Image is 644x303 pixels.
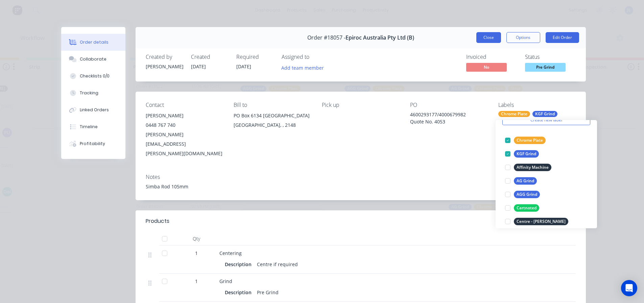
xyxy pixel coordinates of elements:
div: PO Box 6134 [GEOGRAPHIC_DATA] [234,111,311,120]
button: Close [476,32,501,43]
div: Assigned to [282,54,349,60]
button: Timeline [61,118,125,135]
div: Status [525,54,576,60]
div: Description [225,259,254,269]
div: Created [191,54,228,60]
div: Tracking [80,90,98,96]
button: Profitability [61,135,125,152]
div: PO [410,102,487,108]
button: AG Grind [502,176,540,186]
button: Centre - [PERSON_NAME] [502,217,571,226]
span: Pre Grind [525,63,566,71]
div: Chrome Plate [514,137,546,144]
div: Pre Grind [254,287,281,297]
div: Required [236,54,273,60]
span: [DATE] [191,63,206,70]
div: KGF Grind [514,150,539,158]
button: Cartnoted [502,203,542,213]
div: Affinity Machine [514,164,551,171]
div: Collaborate [80,56,106,62]
span: Centering [219,250,242,256]
span: Grind [219,278,232,284]
div: Open Intercom Messenger [621,280,637,296]
button: Order details [61,34,125,51]
button: Pre Grind [525,63,566,73]
div: 4600293177/4000679982 Quote No. 4053 [410,111,487,125]
div: Products [146,217,169,225]
div: [PERSON_NAME] [146,63,183,70]
div: Pick up [322,102,399,108]
div: Profitability [80,141,105,147]
button: KGF Grind [502,149,542,159]
div: Qty [176,232,217,246]
button: Tracking [61,85,125,101]
span: 1 [195,278,198,285]
span: [DATE] [236,63,251,70]
button: Add team member [282,63,328,72]
div: [PERSON_NAME][EMAIL_ADDRESS][PERSON_NAME][DOMAIN_NAME] [146,130,223,158]
span: Order #18057 - [307,34,345,41]
div: Bill to [234,102,311,108]
button: Edit Order [546,32,579,43]
div: Invoiced [466,54,517,60]
button: Add team member [278,63,327,72]
div: Chrome Plate [498,111,530,117]
button: Collaborate [61,51,125,68]
button: Chrome Plate [502,136,548,145]
div: Linked Orders [80,107,109,113]
div: Simba Rod 105mm [146,183,576,190]
button: Linked Orders [61,101,125,118]
div: Labels [498,102,576,108]
div: Created by [146,54,183,60]
div: Order details [80,39,109,45]
div: 0448 767 740 [146,120,223,130]
div: PO Box 6134 [GEOGRAPHIC_DATA][GEOGRAPHIC_DATA], , 2148 [234,111,311,133]
div: Centre if required [254,259,301,269]
button: AGG Grind [502,190,543,199]
button: Affinity Machine [502,163,554,172]
div: Cartnoted [514,204,539,212]
div: KGF Grind [532,111,557,117]
div: Checklists 0/0 [80,73,110,79]
div: Contact [146,102,223,108]
div: [PERSON_NAME]0448 767 740[PERSON_NAME][EMAIL_ADDRESS][PERSON_NAME][DOMAIN_NAME] [146,111,223,158]
span: No [466,63,507,71]
button: Create new label [502,115,590,125]
span: 1 [195,250,198,257]
span: Epiroc Australia Pty Ltd (B) [345,34,414,41]
div: AGG Grind [514,191,540,198]
div: [GEOGRAPHIC_DATA], , 2148 [234,120,311,130]
div: Notes [146,174,576,180]
button: Checklists 0/0 [61,68,125,85]
div: Centre - [PERSON_NAME] [514,218,568,225]
button: Options [506,32,540,43]
div: AG Grind [514,177,537,185]
div: [PERSON_NAME] [146,111,223,120]
div: Timeline [80,124,98,130]
div: Description [225,287,254,297]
